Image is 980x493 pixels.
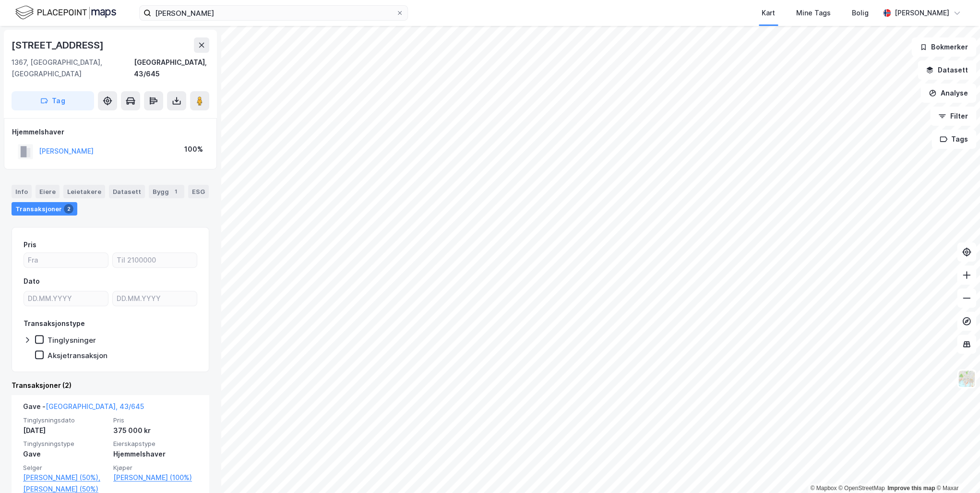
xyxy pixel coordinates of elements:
div: Bolig [852,7,869,19]
input: DD.MM.YYYY [113,291,197,306]
a: [PERSON_NAME] (50%), [23,472,108,483]
input: Søk på adresse, matrikkel, gårdeiere, leietakere eller personer [151,6,396,20]
div: Leietakere [63,185,105,198]
span: Pris [113,416,198,424]
a: [GEOGRAPHIC_DATA], 43/645 [46,402,144,410]
div: 1367, [GEOGRAPHIC_DATA], [GEOGRAPHIC_DATA] [12,57,134,80]
input: Fra [24,253,108,267]
span: Kjøper [113,464,198,472]
div: [STREET_ADDRESS] [12,37,106,53]
span: Tinglysningstype [23,440,108,448]
div: Aksjetransaksjon [48,351,108,360]
img: Z [957,370,976,388]
div: [GEOGRAPHIC_DATA], 43/645 [134,57,209,80]
a: [PERSON_NAME] (100%) [113,472,198,483]
div: Eiere [36,185,60,198]
div: 1 [171,187,180,196]
button: Tags [932,130,976,149]
div: Hjemmelshaver [113,448,198,460]
div: Gave [23,448,108,460]
iframe: Chat Widget [932,447,980,493]
div: Tinglysninger [48,336,96,345]
div: ESG [188,185,209,198]
a: OpenStreetMap [838,485,885,492]
span: Tinglysningsdato [23,416,108,424]
img: logo.f888ab2527a4732fd821a326f86c7f29.svg [15,4,116,21]
button: Analyse [920,84,976,103]
div: Pris [24,239,36,251]
input: DD.MM.YYYY [24,291,108,306]
div: Kontrollprogram for chat [932,447,980,493]
div: Dato [24,276,40,287]
div: Transaksjoner [12,202,77,216]
div: Bygg [149,185,184,198]
a: Mapbox [810,485,837,492]
div: [PERSON_NAME] [895,7,949,19]
button: Datasett [918,60,976,80]
div: Info [12,185,32,198]
a: Improve this map [887,485,935,492]
span: Eierskapstype [113,440,198,448]
div: Transaksjonstype [24,318,85,329]
div: Gave - [23,401,144,416]
div: Transaksjoner (2) [12,380,209,391]
div: 2 [64,204,73,214]
div: Kart [762,7,775,19]
div: 100% [184,144,203,155]
button: Filter [930,107,976,126]
div: Datasett [109,185,145,198]
input: Til 2100000 [113,253,197,267]
span: Selger [23,464,108,472]
button: Tag [12,91,94,110]
button: Bokmerker [911,37,976,57]
div: Mine Tags [796,7,831,19]
div: [DATE] [23,425,108,436]
div: Hjemmelshaver [12,126,209,138]
div: 375 000 kr [113,425,198,436]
